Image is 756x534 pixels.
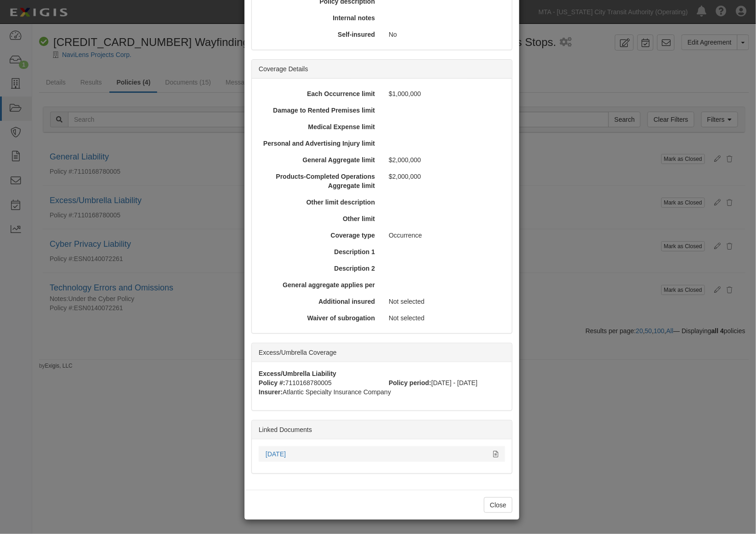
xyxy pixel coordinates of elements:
div: $1,000,000 [382,89,508,98]
div: Self-insured [256,30,382,39]
div: Atlantic Specialty Insurance Company [252,387,512,397]
button: Close [484,497,512,513]
div: Damage to Rented Premises limit [256,106,382,115]
div: Each Occurrence limit [256,89,382,98]
div: Other limit [256,214,382,223]
strong: Excess/Umbrella Liability [259,370,336,377]
div: Coverage Details [252,60,512,79]
div: General Aggregate limit [256,155,382,165]
div: Linked Documents [252,420,512,439]
div: [DATE] - [DATE] [382,378,512,387]
div: $2,000,000 [382,172,508,181]
div: Medical Expense limit [256,122,382,131]
div: Occurrence [382,231,508,240]
div: Not selected [382,313,508,323]
div: Additional insured [256,297,382,306]
div: Coverage type [256,231,382,240]
div: Products-Completed Operations Aggregate limit [256,172,382,190]
div: General aggregate applies per [256,280,382,290]
div: No [382,30,508,39]
div: Description 1 [256,247,382,256]
div: $2,000,000 [382,155,508,165]
div: 9.30.25 [266,449,486,459]
a: [DATE] [266,450,286,458]
div: Not selected [382,297,508,306]
strong: Policy period: [389,379,432,386]
div: Personal and Advertising Injury limit [256,139,382,148]
div: Waiver of subrogation [256,313,382,323]
div: Other limit description [256,198,382,207]
strong: Policy #: [259,379,285,386]
div: 7110168780005 [252,378,382,387]
div: Description 2 [256,264,382,273]
strong: Insurer: [259,388,283,396]
div: Excess/Umbrella Coverage [252,343,512,362]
